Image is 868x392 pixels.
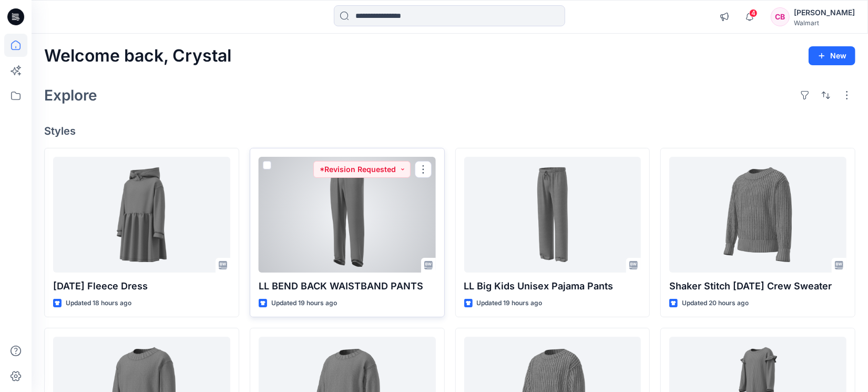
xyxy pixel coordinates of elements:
span: 4 [749,9,758,17]
a: Shaker Stitch Halloween Crew Sweater [669,157,846,273]
div: [PERSON_NAME] [794,6,855,19]
p: LL Big Kids Unisex Pajama Pants [464,279,641,294]
div: Walmart [794,19,855,27]
a: LL BEND BACK WAISTBAND PANTS [259,157,436,273]
button: New [809,46,855,65]
p: Shaker Stitch [DATE] Crew Sweater [669,279,846,294]
div: CB [771,7,790,26]
a: Halloween Fleece Dress [53,157,230,273]
h2: Explore [44,87,97,104]
h2: Welcome back, Crystal [44,46,231,66]
p: [DATE] Fleece Dress [53,279,230,294]
p: LL BEND BACK WAISTBAND PANTS [259,279,436,294]
p: Updated 20 hours ago [682,298,749,309]
p: Updated 18 hours ago [66,298,131,309]
p: Updated 19 hours ago [271,298,337,309]
h4: Styles [44,125,855,137]
p: Updated 19 hours ago [477,298,543,309]
a: LL Big Kids Unisex Pajama Pants [464,157,641,273]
